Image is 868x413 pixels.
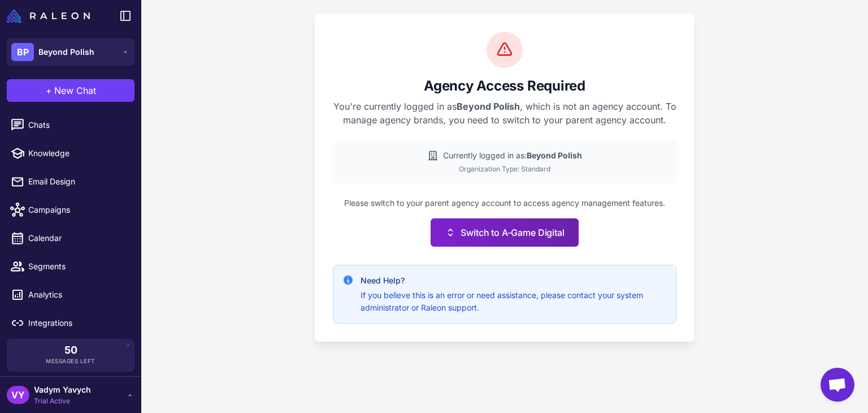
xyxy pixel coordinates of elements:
a: Email Design [5,170,137,193]
button: +New Chat [7,79,134,102]
span: Messages Left [46,357,96,365]
span: 50 [64,345,77,355]
span: Analytics [28,289,128,301]
div: Open chat [821,368,854,402]
span: Campaigns [28,204,128,216]
button: BPBeyond Polish [7,38,134,66]
span: Email Design [28,175,128,188]
span: Knowledge [28,147,128,160]
span: Vadym Yavych [34,384,91,396]
span: Beyond Polish [38,46,94,58]
span: Trial Active [34,396,91,406]
span: Integrations [28,317,128,329]
strong: Beyond Polish [457,101,520,112]
a: Raleon Logo [7,9,94,23]
a: Analytics [5,283,137,307]
p: If you believe this is an error or need assistance, please contact your system administrator or R... [361,289,667,314]
a: Chats [5,113,137,137]
div: BP [11,43,34,61]
div: VY [7,386,29,404]
span: Segments [28,260,128,273]
p: You're currently logged in as , which is not an agency account. To manage agency brands, you need... [333,100,676,127]
button: Switch to A-Game Digital [431,218,578,247]
div: Organization Type: Standard [342,164,667,174]
span: Calendar [28,232,128,244]
strong: Beyond Polish [527,150,582,160]
p: Please switch to your parent agency account to access agency management features. [333,197,676,209]
span: Currently logged in as: [443,149,582,162]
h4: Need Help? [361,274,667,287]
img: Raleon Logo [7,9,90,23]
a: Campaigns [5,198,137,222]
span: New Chat [54,84,96,97]
span: + [46,84,52,97]
a: Integrations [5,311,137,335]
a: Knowledge [5,141,137,165]
h2: Agency Access Required [333,77,676,95]
span: Chats [28,119,128,131]
a: Segments [5,255,137,278]
a: Calendar [5,226,137,250]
